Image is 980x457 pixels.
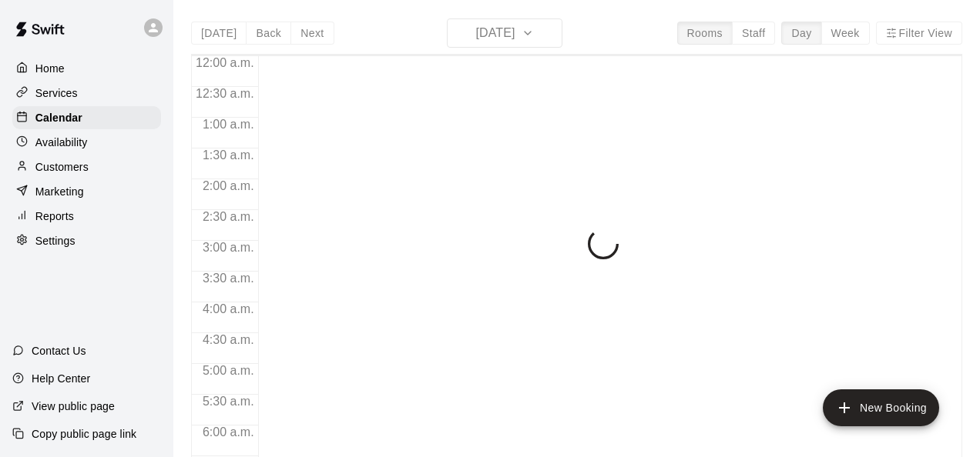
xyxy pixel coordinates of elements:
a: Calendar [12,106,161,129]
span: 4:30 a.m. [199,333,258,346]
a: Reports [12,205,161,228]
a: Settings [12,229,161,252]
p: Contact Us [32,343,86,359]
p: Settings [35,233,76,249]
span: 3:00 a.m. [199,241,258,254]
span: 12:30 a.m. [192,87,258,100]
span: 1:00 a.m. [199,118,258,131]
p: View public page [32,399,115,414]
p: Help Center [32,371,90,386]
p: Copy public page link [32,426,136,442]
a: Customers [12,155,161,178]
span: 4:00 a.m. [199,302,258,315]
a: Services [12,82,161,105]
span: 3:30 a.m. [199,272,258,285]
span: 5:30 a.m. [199,395,258,408]
a: Home [12,57,161,80]
p: Customers [35,159,89,175]
a: Marketing [12,180,161,203]
button: add [823,389,939,426]
span: 5:00 a.m. [199,364,258,377]
p: Availability [35,135,88,150]
span: 2:30 a.m. [199,210,258,223]
a: Availability [12,131,161,154]
p: Home [35,61,65,76]
span: 2:00 a.m. [199,179,258,192]
span: 1:30 a.m. [199,148,258,162]
span: 12:00 a.m. [192,56,258,69]
p: Reports [35,208,74,224]
p: Marketing [35,184,84,199]
span: 6:00 a.m. [199,425,258,439]
p: Services [35,85,78,101]
p: Calendar [35,110,82,125]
